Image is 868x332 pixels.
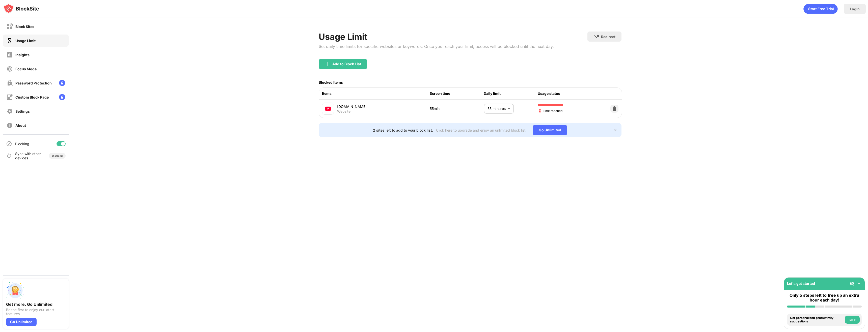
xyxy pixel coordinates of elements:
[787,281,815,286] div: Let's get started
[319,80,343,84] div: Blocked Items
[613,128,617,132] img: x-button.svg
[7,94,13,100] img: customize-block-page-off.svg
[7,38,13,44] img: time-usage-on.svg
[790,316,844,323] div: Get personalized productivity suggestions
[15,67,37,71] div: Focus Mode
[15,109,30,113] div: Settings
[6,282,24,300] img: push-unlimited.svg
[15,152,41,160] div: Sync with other devices
[322,91,430,96] div: Items
[7,23,13,30] img: block-off.svg
[803,4,838,14] div: animation
[430,106,484,111] div: 55min
[850,7,860,11] div: Login
[787,293,862,303] div: Only 5 steps left to free up an extra hour each day!
[6,141,12,147] img: blocking-icon.svg
[15,24,34,29] div: Block Sites
[325,106,331,112] img: favicons
[59,80,65,86] img: lock-menu.svg
[7,108,13,114] img: settings-off.svg
[15,39,36,43] div: Usage Limit
[52,154,63,157] div: Disabled
[337,109,350,114] div: Website
[59,94,65,100] img: lock-menu.svg
[6,308,66,316] div: Be the first to enjoy our latest features
[533,125,567,135] div: Go Unlimited
[6,153,12,159] img: sync-icon.svg
[319,32,554,42] div: Usage Limit
[15,53,30,57] div: Insights
[538,108,562,113] span: Limit reached
[601,35,615,39] div: Redirect
[484,91,538,96] div: Daily limit
[15,95,49,99] div: Custom Block Page
[7,52,13,58] img: insights-off.svg
[430,91,484,96] div: Screen time
[15,123,26,128] div: About
[845,316,860,324] button: Do it
[15,81,52,85] div: Password Protection
[7,66,13,72] img: focus-off.svg
[7,122,13,129] img: about-off.svg
[487,106,506,111] p: 55 minutes
[6,318,37,326] div: Go Unlimited
[373,128,433,132] div: 2 sites left to add to your block list.
[15,142,29,146] div: Blocking
[7,80,13,86] img: password-protection-off.svg
[319,44,554,49] div: Set daily time limits for specific websites or keywords. Once you reach your limit, access will b...
[857,281,862,286] img: omni-setup-toggle.svg
[436,128,527,132] div: Click here to upgrade and enjoy an unlimited block list.
[337,104,430,109] div: [DOMAIN_NAME]
[4,4,39,14] img: logo-blocksite.svg
[850,281,855,286] img: eye-not-visible.svg
[538,109,542,113] img: hourglass-end.svg
[332,62,361,66] div: Add to Block List
[538,91,592,96] div: Usage status
[6,302,66,307] div: Get more. Go Unlimited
